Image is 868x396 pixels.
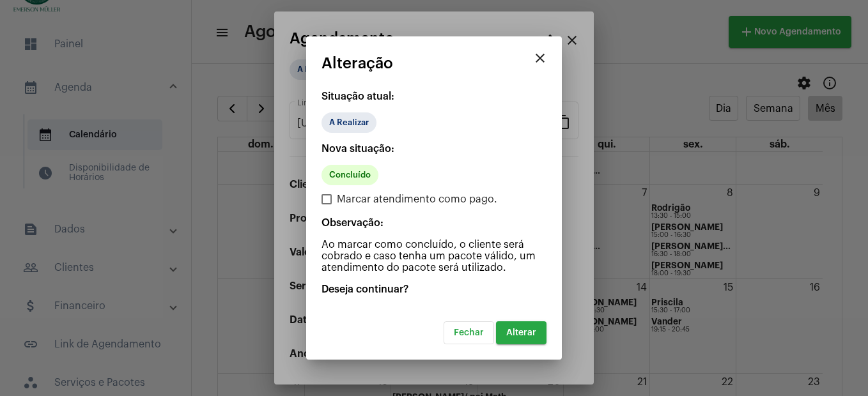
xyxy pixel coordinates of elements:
[322,284,546,295] p: Deseja continuar?
[496,321,546,344] button: Alterar
[322,239,546,273] p: Ao marcar como concluído, o cliente será cobrado e caso tenha um pacote válido, um atendimento do...
[322,112,376,133] mat-chip: A Realizar
[454,328,484,337] span: Fechar
[322,217,546,229] p: Observação:
[322,55,393,72] span: Alteração
[532,50,548,66] mat-icon: close
[444,321,494,344] button: Fechar
[322,143,546,155] p: Nova situação:
[322,91,546,102] p: Situação atual:
[322,165,378,185] mat-chip: Concluído
[506,328,536,337] span: Alterar
[337,192,497,207] span: Marcar atendimento como pago.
